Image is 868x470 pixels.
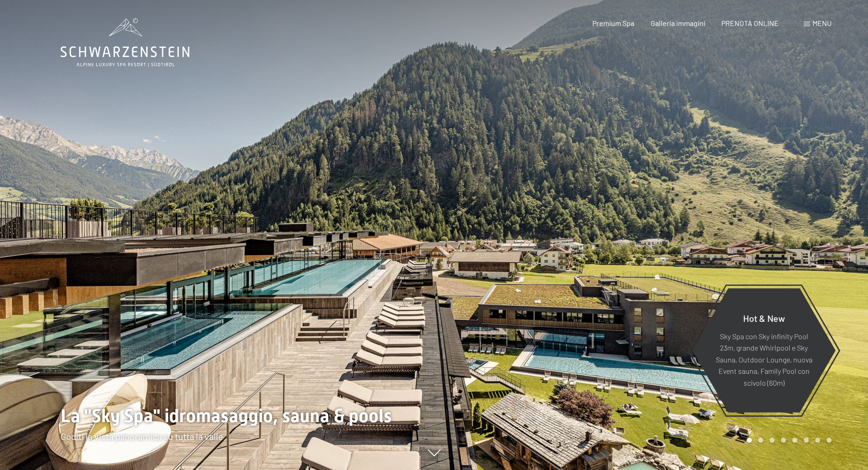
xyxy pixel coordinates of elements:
div: Carousel Page 5 [792,438,797,443]
a: Hot & New Sky Spa con Sky infinity Pool 23m, grande Whirlpool e Sky Sauna, Outdoor Lounge, nuova ... [692,288,836,413]
div: Carousel Page 3 [770,438,775,443]
div: Carousel Page 7 [815,438,820,443]
a: Premium Spa [592,19,634,27]
div: Carousel Page 2 [758,438,763,443]
p: Sky Spa con Sky infinity Pool 23m, grande Whirlpool e Sky Sauna, Outdoor Lounge, nuova Event saun... [714,330,813,388]
span: Menu [812,19,832,27]
div: Carousel Page 1 (Current Slide) [747,438,752,443]
div: Carousel Pagination [744,438,832,443]
div: Carousel Page 8 [827,438,832,443]
span: Hot & New [743,312,785,323]
div: Carousel Page 4 [781,438,786,443]
div: Carousel Page 6 [804,438,809,443]
a: PRENOTA ONLINE [721,19,779,27]
a: Galleria immagini [651,19,705,27]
